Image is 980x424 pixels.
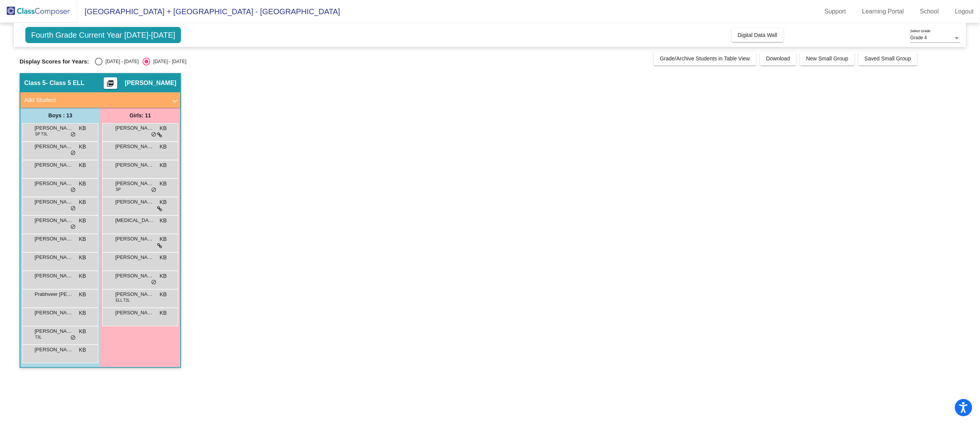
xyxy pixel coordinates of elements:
button: Digital Data Wall [732,28,784,42]
span: KB [159,272,167,280]
span: [PERSON_NAME] [115,161,154,169]
span: [PERSON_NAME] [125,79,176,87]
span: KB [79,290,86,299]
span: [MEDICAL_DATA][PERSON_NAME] [115,217,154,224]
button: Print Students Details [104,77,117,89]
span: KB [159,290,167,299]
a: Learning Portal [856,5,910,18]
mat-radio-group: Select an option [95,58,186,65]
span: do_not_disturb_alt [70,187,76,193]
span: KB [79,272,86,280]
span: Digital Data Wall [738,32,777,38]
span: KB [79,180,86,188]
div: [DATE] - [DATE] [150,58,186,65]
span: [PERSON_NAME] [35,309,73,317]
span: KB [159,198,167,206]
span: KB [79,346,86,354]
span: [PERSON_NAME] [PERSON_NAME] [115,254,154,261]
span: Grade 4 [910,35,927,40]
span: do_not_disturb_alt [151,187,156,193]
span: Download [766,55,790,62]
span: - Class 5 ELL [46,79,84,87]
span: New Small Group [806,55,849,62]
span: KB [159,180,167,188]
span: KB [159,309,167,317]
span: KB [79,124,86,132]
span: [PERSON_NAME] [35,217,73,224]
span: KB [159,217,167,225]
span: [PERSON_NAME] [PERSON_NAME] [35,143,73,150]
span: do_not_disturb_alt [70,205,76,212]
span: Prabhveer [PERSON_NAME] [35,290,73,298]
span: [PERSON_NAME] [115,290,154,298]
span: KB [79,217,86,225]
span: do_not_disturb_alt [151,132,156,138]
span: do_not_disturb_alt [70,224,76,230]
span: KB [79,198,86,206]
span: [PERSON_NAME] [115,235,154,243]
span: T3L [35,334,42,340]
span: [PERSON_NAME] [35,198,73,206]
span: ELL T2L [116,297,130,303]
span: [PERSON_NAME] [35,235,73,243]
span: KB [159,161,167,169]
span: Display Scores for Years: [20,58,89,65]
span: KB [79,161,86,169]
span: SP [116,187,121,192]
span: KB [79,235,86,243]
a: Logout [949,5,980,18]
mat-panel-title: Add Student [24,96,167,105]
span: do_not_disturb_alt [70,335,76,341]
span: KB [159,124,167,132]
span: [PERSON_NAME] [115,124,154,132]
div: Girls: 11 [100,108,180,123]
button: Saved Small Group [859,52,917,65]
span: SP T3L [35,131,48,137]
button: Download [760,52,796,65]
span: KB [79,143,86,151]
span: KB [79,327,86,336]
span: [PERSON_NAME] [35,124,73,132]
mat-icon: picture_as_pdf [106,80,115,90]
span: KB [79,254,86,262]
span: Saved Small Group [865,55,911,62]
span: [PERSON_NAME] [35,254,73,261]
span: [PERSON_NAME] [115,198,154,206]
span: [PERSON_NAME] [115,180,154,187]
span: KB [159,235,167,243]
span: Grade/Archive Students in Table View [660,55,750,62]
span: [PERSON_NAME] [115,272,154,280]
span: [PERSON_NAME] [115,143,154,150]
span: KB [159,143,167,151]
button: New Small Group [800,52,855,65]
span: [PERSON_NAME] [35,272,73,280]
span: Class 5 [24,79,46,87]
span: [PERSON_NAME] [35,161,73,169]
span: [GEOGRAPHIC_DATA] + [GEOGRAPHIC_DATA] - [GEOGRAPHIC_DATA] [77,5,340,18]
span: do_not_disturb_alt [70,150,76,156]
span: do_not_disturb_alt [70,132,76,138]
span: [PERSON_NAME] [35,327,73,335]
a: School [914,5,945,18]
span: KB [79,309,86,317]
mat-expansion-panel-header: Add Student [20,92,180,108]
button: Grade/Archive Students in Table View [654,52,756,65]
span: [PERSON_NAME] [35,180,73,187]
div: [DATE] - [DATE] [103,58,139,65]
a: Support [819,5,852,18]
span: [PERSON_NAME] [35,346,73,354]
span: KB [159,254,167,262]
span: [PERSON_NAME] [115,309,154,317]
span: Fourth Grade Current Year [DATE]-[DATE] [25,27,181,43]
span: do_not_disturb_alt [151,279,156,285]
div: Boys : 13 [20,108,100,123]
